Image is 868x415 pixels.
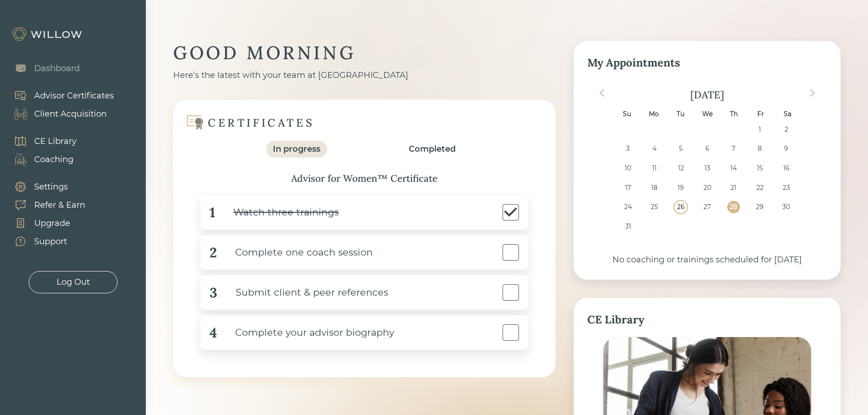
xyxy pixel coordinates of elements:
[754,162,766,174] div: Choose Friday, August 15th, 2025
[210,323,217,343] div: 4
[191,171,537,186] div: Advisor for Women™ Certificate
[409,143,456,155] div: Completed
[727,143,740,155] div: Choose Thursday, August 7th, 2025
[590,123,824,240] div: month 2025-08
[34,236,67,248] div: Support
[5,105,114,123] a: Client Acquisition
[217,323,394,343] div: Complete your advisor biography
[727,162,740,174] div: Choose Thursday, August 14th, 2025
[5,150,77,169] a: Coaching
[780,162,792,174] div: Choose Saturday, August 16th, 2025
[5,214,85,232] a: Upgrade
[674,201,687,213] div: Choose Tuesday, August 26th, 2025
[34,154,73,166] div: Coaching
[5,196,85,214] a: Refer & Earn
[208,116,314,130] div: CERTIFICATES
[780,123,792,136] div: Choose Saturday, August 2nd, 2025
[701,201,713,213] div: Choose Wednesday, August 27th, 2025
[210,242,217,263] div: 2
[5,59,80,77] a: Dashboard
[273,143,320,155] div: In progress
[754,143,766,155] div: Choose Friday, August 8th, 2025
[780,143,792,155] div: Choose Saturday, August 9th, 2025
[173,69,555,82] div: Here’s the latest with your team at [GEOGRAPHIC_DATA]
[621,108,633,120] div: Su
[587,55,827,71] div: My Appointments
[34,217,70,230] div: Upgrade
[754,182,766,194] div: Choose Friday, August 22nd, 2025
[595,86,609,100] button: Previous Month
[210,202,215,223] div: 1
[805,86,820,100] button: Next Month
[674,108,687,120] div: Tu
[5,178,85,196] a: Settings
[34,181,68,193] div: Settings
[34,62,80,75] div: Dashboard
[210,282,217,303] div: 3
[34,135,77,148] div: CE Library
[727,182,740,194] div: Choose Thursday, August 21st, 2025
[647,108,660,120] div: Mo
[217,242,373,263] div: Complete one coach session
[622,162,634,174] div: Choose Sunday, August 10th, 2025
[648,201,660,213] div: Choose Monday, August 25th, 2025
[587,88,827,101] div: [DATE]
[674,162,687,174] div: Choose Tuesday, August 12th, 2025
[701,143,713,155] div: Choose Wednesday, August 6th, 2025
[754,201,766,213] div: Choose Friday, August 29th, 2025
[56,276,90,288] div: Log Out
[674,143,687,155] div: Choose Tuesday, August 5th, 2025
[781,108,794,120] div: Sa
[701,162,713,174] div: Choose Wednesday, August 13th, 2025
[587,254,827,266] div: No coaching or trainings scheduled for [DATE]
[622,201,634,213] div: Choose Sunday, August 24th, 2025
[754,123,766,136] div: Choose Friday, August 1st, 2025
[11,27,84,41] img: Willow
[648,143,660,155] div: Choose Monday, August 4th, 2025
[648,162,660,174] div: Choose Monday, August 11th, 2025
[755,108,767,120] div: Fr
[622,182,634,194] div: Choose Sunday, August 17th, 2025
[34,108,107,120] div: Client Acquisition
[34,199,85,211] div: Refer & Earn
[5,132,77,150] a: CE Library
[780,201,792,213] div: Choose Saturday, August 30th, 2025
[701,108,713,120] div: We
[173,41,555,65] div: GOOD MORNING
[622,220,634,233] div: Choose Sunday, August 31st, 2025
[587,312,827,328] div: CE Library
[674,182,687,194] div: Choose Tuesday, August 19th, 2025
[728,108,740,120] div: Th
[701,182,713,194] div: Choose Wednesday, August 20th, 2025
[217,282,388,303] div: Submit client & peer references
[5,87,114,105] a: Advisor Certificates
[34,90,114,102] div: Advisor Certificates
[727,201,740,213] div: Choose Thursday, August 28th, 2025
[622,143,634,155] div: Choose Sunday, August 3rd, 2025
[648,182,660,194] div: Choose Monday, August 18th, 2025
[215,202,339,223] div: Watch three trainings
[780,182,792,194] div: Choose Saturday, August 23rd, 2025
